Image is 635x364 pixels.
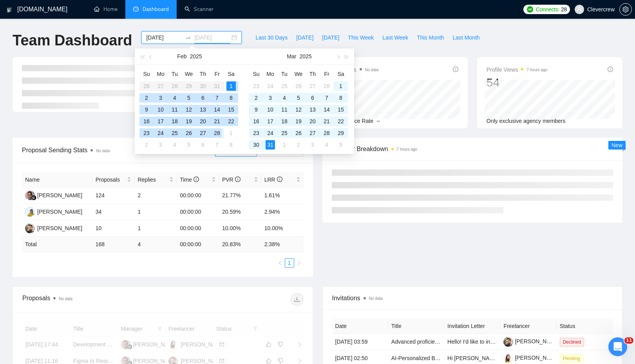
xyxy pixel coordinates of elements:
button: Last Week [378,31,412,44]
td: 2025-03-18 [277,115,291,127]
div: 30 [251,140,261,150]
span: Pending [560,354,583,363]
a: [PERSON_NAME] [503,338,560,344]
td: 00:00:00 [177,187,219,204]
span: Connects: [536,5,559,14]
td: 2025-03-03 [154,139,168,151]
span: LRR [264,177,282,183]
div: 4 [322,140,331,150]
td: 10.00% [261,220,304,237]
div: 15 [336,105,346,114]
th: Replies [134,172,177,187]
td: 34 [92,204,135,220]
span: -- [376,118,380,124]
div: 13 [308,105,317,114]
div: 23 [251,128,261,138]
th: Freelancer [500,319,556,334]
span: [DATE] [322,33,339,42]
td: 2025-02-26 [182,127,196,139]
div: 17 [266,117,275,126]
td: 168 [92,237,135,252]
a: setting [619,6,632,13]
td: 2025-03-21 [320,115,334,127]
th: Name [22,172,92,187]
td: 2025-03-02 [249,92,263,104]
div: [PERSON_NAME] [37,191,82,200]
td: 2025-02-27 [196,127,210,139]
td: 2025-02-19 [182,115,196,127]
td: 2025-03-08 [334,92,348,104]
th: Th [196,68,210,80]
button: Last Month [448,31,484,44]
span: PVR [222,177,241,183]
div: 4 [170,140,179,150]
div: 17 [156,117,165,126]
div: 22 [226,117,236,126]
a: Pending [560,355,586,361]
td: 2025-03-11 [277,104,291,115]
a: TY[PERSON_NAME] [25,208,82,214]
td: 2025-03-03 [263,92,277,104]
img: TY [25,207,35,217]
span: 11 [624,337,633,344]
img: c1fWfHs_EZAPbjT5cJ07eC_Cm_8OpzBG8Dvi27qcgbBHYAOVKz4YXHBYfyTGRA7nH9 [503,353,513,363]
td: 2025-03-29 [334,127,348,139]
div: 8 [226,140,236,150]
span: Scanner Breakdown [332,144,613,154]
button: 2025 [190,49,202,64]
span: to [185,34,191,41]
td: 2025-03-06 [306,92,320,104]
iframe: Intercom live chat [608,337,627,356]
div: 22 [336,117,346,126]
div: 2 [294,140,303,150]
div: 19 [294,117,303,126]
div: 26 [294,81,303,91]
td: 2025-02-16 [139,115,154,127]
button: [DATE] [292,31,318,44]
th: Status [557,319,613,334]
span: info-circle [194,177,199,182]
td: 2025-02-28 [320,80,334,92]
td: 00:00:00 [177,237,219,252]
div: 21 [212,117,222,126]
span: info-circle [235,177,241,182]
div: 27 [198,128,208,138]
td: 2025-03-07 [320,92,334,104]
td: 2025-03-08 [224,139,238,151]
td: [DATE] 03:59 [332,334,388,350]
img: AM [25,191,35,200]
th: Sa [334,68,348,80]
td: 2025-04-03 [306,139,320,151]
a: Advanced proficiency in Python [391,339,468,345]
span: Time [180,177,199,183]
td: 2025-03-24 [263,127,277,139]
div: 7 [212,93,222,103]
span: dashboard [133,6,139,12]
img: logo [7,4,12,16]
div: 26 [294,128,303,138]
img: DK [25,223,35,233]
div: 18 [280,117,289,126]
td: 2025-03-01 [334,80,348,92]
div: 4 [170,93,179,103]
button: Feb [177,49,186,64]
th: We [291,68,306,80]
td: 2025-02-20 [196,115,210,127]
td: 1 [134,220,177,237]
td: 2025-03-22 [334,115,348,127]
div: 24 [266,81,275,91]
div: 29 [336,128,346,138]
div: 11 [280,105,289,114]
td: 2025-03-06 [196,139,210,151]
td: 2025-03-25 [277,127,291,139]
div: 19 [184,117,194,126]
div: 6 [308,93,317,103]
div: 5 [336,140,346,150]
td: 2025-03-15 [334,104,348,115]
a: Declined [560,339,588,345]
div: 12 [184,105,194,114]
div: 11 [170,105,179,114]
li: Next Page [294,258,304,268]
div: 5 [294,93,303,103]
div: Proposals [22,293,163,306]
